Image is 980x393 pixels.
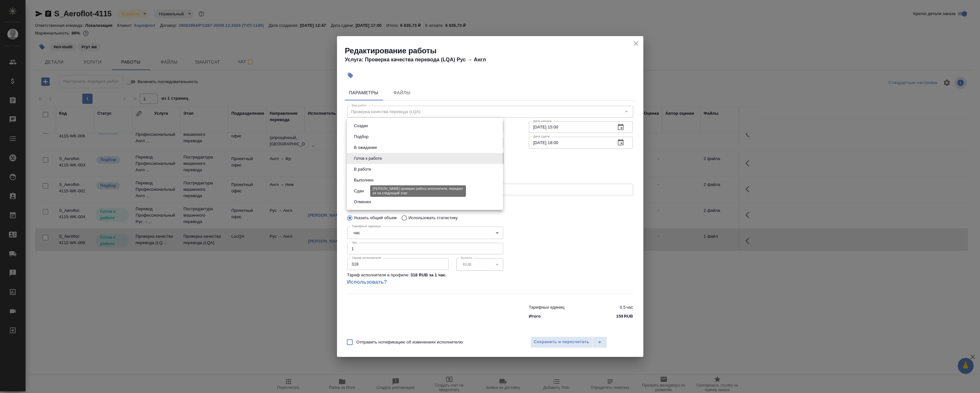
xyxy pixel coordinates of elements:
button: Создан [352,122,370,129]
button: В работе [352,166,373,173]
button: Выполнен [352,177,375,184]
button: Сдан [352,188,366,195]
button: Готов к работе [352,155,384,162]
button: В ожидании [352,144,379,151]
button: Подбор [352,133,370,140]
button: Отменен [352,198,373,205]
